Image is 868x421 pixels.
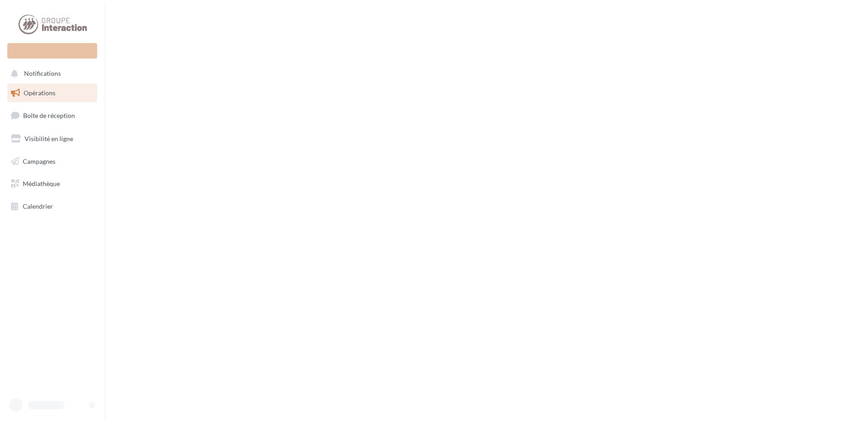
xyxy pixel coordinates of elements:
[5,129,99,148] a: Visibilité en ligne
[5,106,99,125] a: Boîte de réception
[23,157,55,165] span: Campagnes
[5,83,99,103] a: Opérations
[23,202,53,210] span: Calendrier
[23,180,60,187] span: Médiathèque
[5,174,99,193] a: Médiathèque
[5,197,99,216] a: Calendrier
[24,70,61,78] span: Notifications
[24,89,55,97] span: Opérations
[5,152,99,171] a: Campagnes
[23,112,75,119] span: Boîte de réception
[7,43,97,59] div: Nouvelle campagne
[25,135,73,142] span: Visibilité en ligne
